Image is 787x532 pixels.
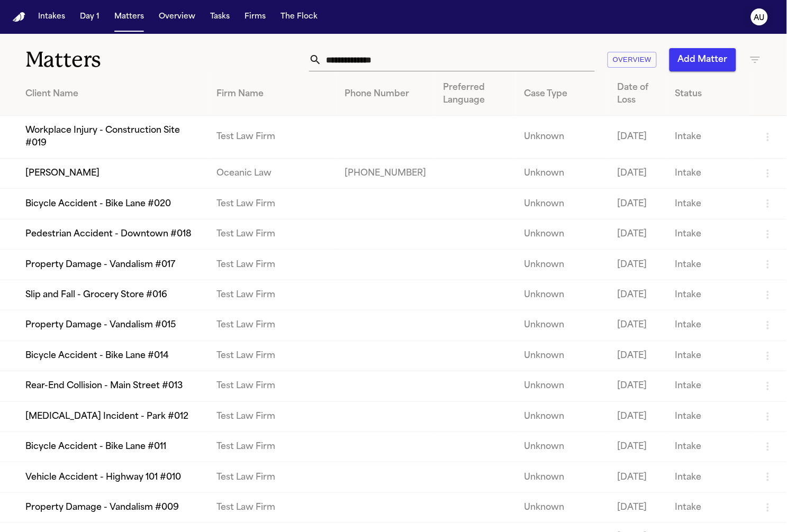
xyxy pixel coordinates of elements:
[515,310,609,341] td: Unknown
[609,492,666,522] td: [DATE]
[609,462,666,492] td: [DATE]
[208,432,337,462] td: Test Law Firm
[208,401,337,432] td: Test Law Firm
[666,219,753,249] td: Intake
[609,189,666,219] td: [DATE]
[609,250,666,280] td: [DATE]
[609,116,666,159] td: [DATE]
[666,310,753,341] td: Intake
[609,432,666,462] td: [DATE]
[515,401,609,432] td: Unknown
[666,492,753,522] td: Intake
[276,7,322,26] button: The Flock
[666,401,753,432] td: Intake
[208,371,337,401] td: Test Law Firm
[515,250,609,280] td: Unknown
[515,116,609,159] td: Unknown
[155,7,200,26] button: Overview
[208,341,337,371] td: Test Law Firm
[666,189,753,219] td: Intake
[13,12,25,22] img: Finch Logo
[515,280,609,310] td: Unknown
[240,7,270,26] button: Firms
[666,280,753,310] td: Intake
[345,88,427,100] div: Phone Number
[524,88,600,100] div: Case Type
[208,310,337,341] td: Test Law Firm
[666,250,753,280] td: Intake
[666,371,753,401] td: Intake
[444,81,508,107] div: Preferred Language
[675,88,745,100] div: Status
[208,280,337,310] td: Test Law Firm
[208,159,337,189] td: Oceanic Law
[337,159,435,189] td: [PHONE_NUMBER]
[208,219,337,249] td: Test Law Firm
[666,462,753,492] td: Intake
[13,12,25,22] a: Home
[208,250,337,280] td: Test Law Firm
[34,7,69,26] button: Intakes
[515,219,609,249] td: Unknown
[609,219,666,249] td: [DATE]
[617,81,658,107] div: Date of Loss
[670,48,736,71] button: Add Matter
[515,341,609,371] td: Unknown
[608,52,657,68] button: Overview
[25,88,200,100] div: Client Name
[666,116,753,159] td: Intake
[206,7,234,26] button: Tasks
[609,280,666,310] td: [DATE]
[208,462,337,492] td: Test Law Firm
[216,88,328,100] div: Firm Name
[515,371,609,401] td: Unknown
[666,159,753,189] td: Intake
[609,371,666,401] td: [DATE]
[208,189,337,219] td: Test Law Firm
[515,159,609,189] td: Unknown
[515,432,609,462] td: Unknown
[515,462,609,492] td: Unknown
[609,159,666,189] td: [DATE]
[666,341,753,371] td: Intake
[609,310,666,341] td: [DATE]
[515,492,609,522] td: Unknown
[515,189,609,219] td: Unknown
[609,341,666,371] td: [DATE]
[76,7,104,26] button: Day 1
[110,7,148,26] button: Matters
[609,401,666,432] td: [DATE]
[208,492,337,522] td: Test Law Firm
[666,432,753,462] td: Intake
[208,116,337,159] td: Test Law Firm
[25,47,230,73] h1: Matters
